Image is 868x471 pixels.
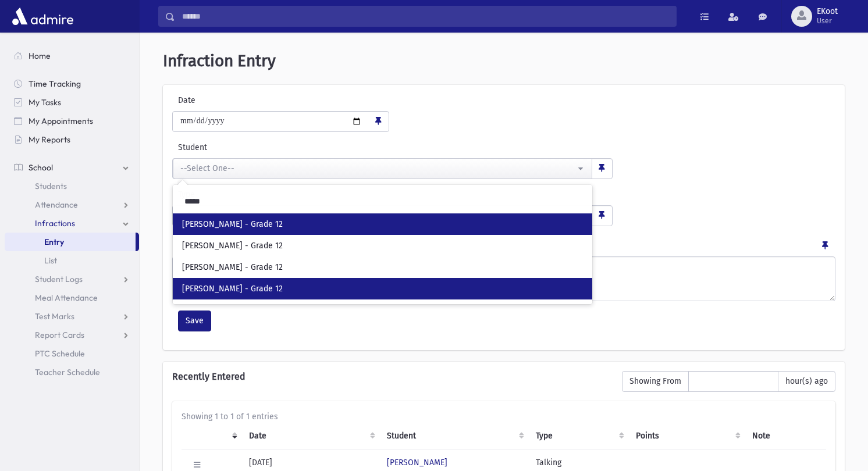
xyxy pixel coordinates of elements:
span: Home [29,51,51,61]
a: Test Marks [5,307,139,326]
a: Entry [5,233,136,251]
th: Student: activate to sort column ascending [380,423,528,449]
span: Infractions [35,218,75,229]
span: hour(s) ago [778,371,835,392]
th: Type: activate to sort column ascending [529,423,629,449]
span: Report Cards [35,330,84,340]
span: Meal Attendance [35,292,98,303]
a: Report Cards [5,326,139,344]
span: [PERSON_NAME] - Grade 12 [182,240,283,252]
span: My Reports [29,134,70,145]
span: User [817,16,838,26]
a: [PERSON_NAME] [387,458,447,468]
span: [PERSON_NAME] - Grade 12 [182,262,283,273]
th: Note [745,423,826,449]
input: Search [177,192,588,211]
span: PTC Schedule [35,348,85,359]
span: My Tasks [29,97,61,108]
a: PTC Schedule [5,344,139,363]
span: Students [35,181,67,191]
a: My Reports [5,130,139,149]
label: Date [172,94,244,106]
a: My Appointments [5,112,139,130]
div: Showing 1 to 1 of 1 entries [182,411,826,423]
span: Time Tracking [29,78,81,89]
a: Infractions [5,214,139,233]
a: Teacher Schedule [5,363,139,381]
span: Entry [44,237,64,247]
label: Type [172,188,392,201]
a: My Tasks [5,93,139,112]
a: List [5,251,139,270]
div: --Select One-- [180,162,575,174]
span: Test Marks [35,311,74,322]
span: [PERSON_NAME] - Grade 12 [182,283,283,295]
h6: Recently Entered [172,371,610,382]
a: School [5,158,139,177]
a: Student Logs [5,270,139,288]
span: Showing From [622,371,689,392]
span: List [44,255,57,266]
a: Home [5,47,139,65]
span: Student Logs [35,274,83,284]
span: My Appointments [29,116,93,126]
a: Time Tracking [5,74,139,93]
th: Date: activate to sort column ascending [242,423,380,449]
a: Attendance [5,195,139,214]
a: Students [5,177,139,195]
label: Student [172,141,465,154]
button: Save [178,311,211,331]
span: Teacher Schedule [35,367,100,377]
input: Search [175,6,676,27]
span: Attendance [35,199,78,210]
th: Points: activate to sort column ascending [629,423,745,449]
span: EKoot [817,7,838,16]
span: School [29,162,53,173]
a: Meal Attendance [5,288,139,307]
button: --Select One-- [173,158,592,179]
span: [PERSON_NAME] - Grade 12 [182,219,283,230]
label: Note [172,235,190,252]
span: Infraction Entry [163,51,276,70]
img: AdmirePro [9,5,76,28]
